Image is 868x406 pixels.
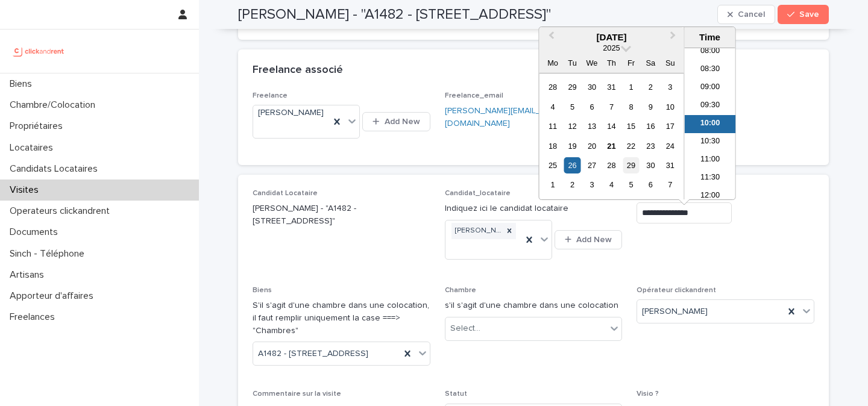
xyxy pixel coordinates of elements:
[253,390,341,398] span: Commentaire sur la visite
[603,43,620,52] span: 2025
[5,78,42,90] p: Biens
[688,32,732,43] div: Time
[637,287,716,294] span: Opérateur clickandrent
[5,120,72,132] p: Propriétaires
[445,287,476,294] span: Chambre
[662,79,678,95] div: Choose Sunday, 3 August 2025
[623,79,639,95] div: Choose Friday, 1 August 2025
[258,348,368,360] span: A1482 - [STREET_ADDRESS]
[253,92,288,99] span: Freelance
[362,112,430,131] button: Add New
[564,118,580,134] div: Choose Tuesday, 12 August 2025
[544,79,561,95] div: Choose Monday, 28 July 2025
[643,138,659,154] div: Choose Saturday, 23 August 2025
[738,10,765,19] span: Cancel
[5,205,119,217] p: Operateurs clickandrent
[662,55,678,71] div: Su
[445,390,467,398] span: Statut
[445,202,623,215] p: Indiquez ici le candidat locataire
[799,10,819,19] span: Save
[564,55,580,71] div: Tu
[583,157,600,173] div: Choose Wednesday, 27 August 2025
[623,176,639,193] div: Choose Friday, 5 September 2025
[643,79,659,95] div: Choose Saturday, 2 August 2025
[445,107,582,128] a: [PERSON_NAME][EMAIL_ADDRESS][DOMAIN_NAME]
[555,230,622,249] button: Add New
[603,157,620,173] div: Choose Thursday, 28 August 2025
[5,248,94,260] p: Sinch - Téléphone
[258,107,324,119] span: [PERSON_NAME]
[685,61,736,79] li: 08:30
[544,157,561,173] div: Choose Monday, 25 August 2025
[643,55,659,71] div: Sa
[717,5,775,24] button: Cancel
[583,55,600,71] div: We
[685,151,736,169] li: 11:00
[685,97,736,115] li: 09:30
[5,269,54,281] p: Artisans
[544,118,561,134] div: Choose Monday, 11 August 2025
[253,64,343,77] h2: Freelance associé
[450,322,480,335] div: Select...
[662,99,678,115] div: Choose Sunday, 10 August 2025
[5,142,63,154] p: Locataires
[253,287,272,294] span: Biens
[603,99,620,115] div: Choose Thursday, 7 August 2025
[583,138,600,154] div: Choose Wednesday, 20 August 2025
[539,32,684,43] div: [DATE]
[643,176,659,193] div: Choose Saturday, 6 September 2025
[603,118,620,134] div: Choose Thursday, 14 August 2025
[564,138,580,154] div: Choose Tuesday, 19 August 2025
[685,133,736,151] li: 10:30
[662,157,678,173] div: Choose Sunday, 31 August 2025
[662,138,678,154] div: Choose Sunday, 24 August 2025
[662,118,678,134] div: Choose Sunday, 17 August 2025
[544,55,561,71] div: Mo
[544,99,561,115] div: Choose Monday, 4 August 2025
[385,117,420,126] span: Add New
[564,157,580,173] div: Choose Tuesday, 26 August 2025
[5,226,68,238] p: Documents
[603,176,620,193] div: Choose Thursday, 4 September 2025
[5,184,48,196] p: Visites
[623,55,639,71] div: Fr
[665,28,684,48] button: Next Month
[253,190,318,197] span: Candidat Locataire
[564,99,580,115] div: Choose Tuesday, 5 August 2025
[5,163,107,175] p: Candidats Locataires
[583,118,600,134] div: Choose Wednesday, 13 August 2025
[583,99,600,115] div: Choose Wednesday, 6 August 2025
[445,190,511,197] span: Candidat_locataire
[5,311,64,323] p: Freelances
[5,99,105,111] p: Chambre/Colocation
[5,290,103,302] p: Apporteur d'affaires
[685,169,736,187] li: 11:30
[253,299,430,337] p: S'il s'agit d'une chambre dans une colocation, il faut remplir uniquement la case ===> "Chambres"
[603,55,620,71] div: Th
[451,223,503,239] div: [PERSON_NAME]
[603,138,620,154] div: Choose Thursday, 21 August 2025
[603,79,620,95] div: Choose Thursday, 31 July 2025
[583,79,600,95] div: Choose Wednesday, 30 July 2025
[543,77,680,195] div: month 2025-08
[685,115,736,133] li: 10:00
[637,390,659,398] span: Visio ?
[643,99,659,115] div: Choose Saturday, 9 August 2025
[445,92,503,99] span: Freelance_email
[253,202,430,228] p: [PERSON_NAME] - "A1482 - [STREET_ADDRESS]"
[623,138,639,154] div: Choose Friday, 22 August 2025
[685,79,736,97] li: 09:00
[544,138,561,154] div: Choose Monday, 18 August 2025
[685,43,736,61] li: 08:00
[623,99,639,115] div: Choose Friday, 8 August 2025
[564,176,580,193] div: Choose Tuesday, 2 September 2025
[10,39,68,63] img: UCB0brd3T0yccxBKYDjQ
[583,176,600,193] div: Choose Wednesday, 3 September 2025
[642,305,708,318] span: [PERSON_NAME]
[238,6,551,23] h2: [PERSON_NAME] - "A1482 - [STREET_ADDRESS]"
[643,157,659,173] div: Choose Saturday, 30 August 2025
[643,118,659,134] div: Choose Saturday, 16 August 2025
[778,5,829,24] button: Save
[540,28,559,48] button: Previous Month
[544,176,561,193] div: Choose Monday, 1 September 2025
